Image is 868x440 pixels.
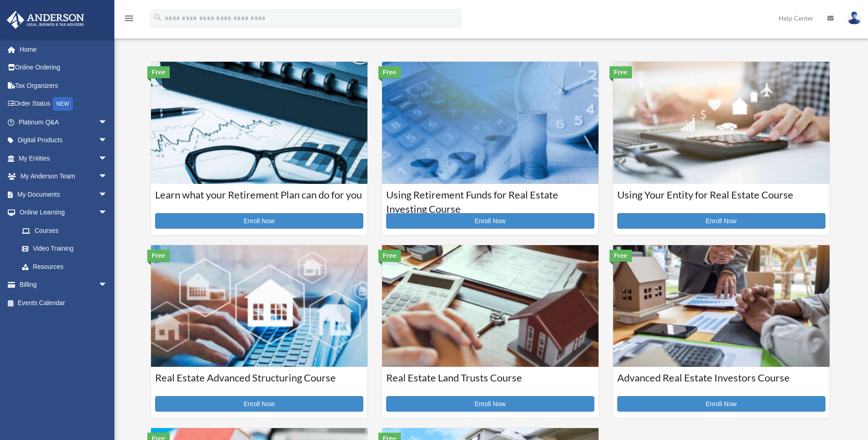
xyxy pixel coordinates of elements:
[98,276,117,295] span: arrow_drop_down
[98,167,117,186] span: arrow_drop_down
[6,204,121,222] a: Online Learningarrow_drop_down
[6,167,121,186] a: My Anderson Teamarrow_drop_down
[13,258,121,276] a: Resources
[609,250,632,262] div: Free
[98,131,117,150] span: arrow_drop_down
[13,240,121,258] a: Video Training
[155,396,363,412] a: Enroll Now
[98,113,117,132] span: arrow_drop_down
[13,221,117,240] a: Courses
[6,131,121,150] a: Digital Productsarrow_drop_down
[4,11,87,29] img: Anderson Advisors Platinum Portal
[386,396,594,412] a: Enroll Now
[609,66,632,78] div: Free
[124,16,135,24] a: menu
[378,66,401,78] div: Free
[147,66,170,78] div: Free
[386,188,594,211] h3: Using Retirement Funds for Real Estate Investing Course
[98,185,117,204] span: arrow_drop_down
[386,371,594,394] h3: Real Estate Land Trusts Course
[6,185,121,204] a: My Documentsarrow_drop_down
[617,396,825,412] a: Enroll Now
[155,371,363,394] h3: Real Estate Advanced Structuring Course
[124,13,135,24] i: menu
[617,213,825,229] a: Enroll Now
[153,12,163,22] i: search
[6,276,121,294] a: Billingarrow_drop_down
[147,250,170,262] div: Free
[6,59,121,77] a: Online Ordering
[6,95,121,113] a: Order StatusNEW
[155,213,363,229] a: Enroll Now
[6,113,121,131] a: Platinum Q&Aarrow_drop_down
[6,149,121,167] a: My Entitiesarrow_drop_down
[98,204,117,222] span: arrow_drop_down
[53,97,73,111] div: NEW
[617,371,825,394] h3: Advanced Real Estate Investors Course
[155,188,363,211] h3: Learn what your Retirement Plan can do for you
[6,76,121,95] a: Tax Organizers
[98,149,117,168] span: arrow_drop_down
[6,294,121,312] a: Events Calendar
[617,188,825,211] h3: Using Your Entity for Real Estate Course
[847,11,861,25] img: User Pic
[378,250,401,262] div: Free
[386,213,594,229] a: Enroll Now
[6,40,121,59] a: Home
